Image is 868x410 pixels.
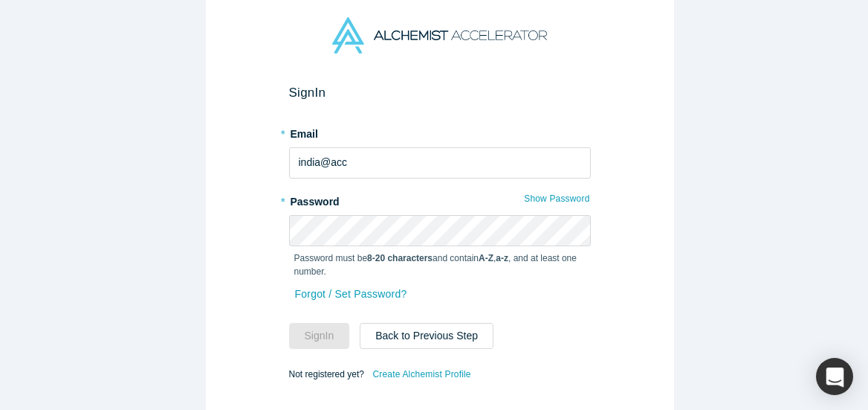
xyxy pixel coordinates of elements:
button: SignIn [289,323,350,349]
button: Back to Previous Step [360,323,493,349]
label: Password [289,189,591,210]
p: Password must be and contain , , and at least one number. [294,252,586,278]
strong: a-z [496,253,508,263]
a: Create Alchemist Profile [372,365,471,384]
img: Alchemist Accelerator Logo [332,17,546,54]
h2: Sign In [289,85,591,100]
strong: 8-20 characters [367,253,433,263]
strong: A-Z [479,253,493,263]
a: Forgot / Set Password? [294,281,408,307]
span: Not registered yet? [289,368,364,379]
button: Show Password [523,189,590,208]
label: Email [289,121,591,142]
